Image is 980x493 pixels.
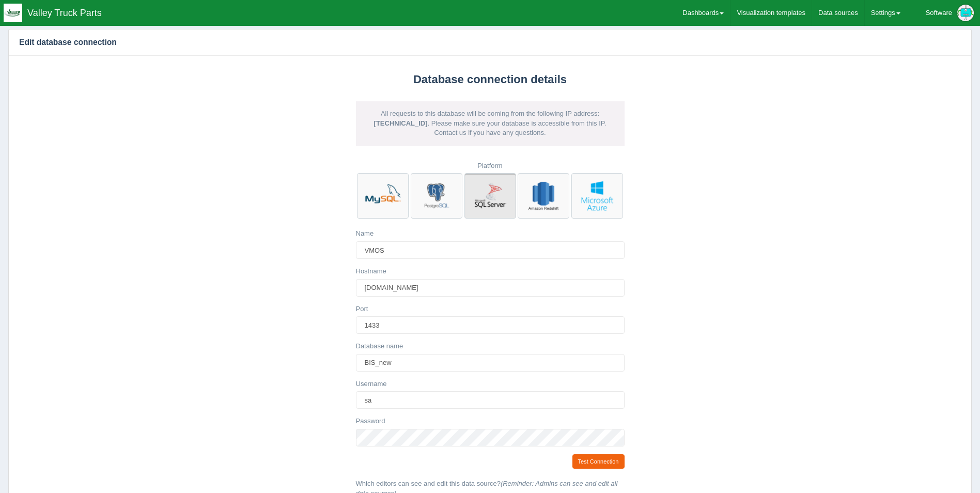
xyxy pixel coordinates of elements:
[356,267,386,276] label: Hostname
[417,177,456,215] img: postgres-logo-2a39b71da5556ed1e0c4fc9480801debe643ffbdc4b70923c7f9380bd917af88.png
[27,8,102,18] span: Valley Truck Parts
[477,161,502,171] label: Platform
[356,101,625,146] p: All requests to this database will be coming from the following IP address: . Please make sure yo...
[356,304,368,314] label: Port
[356,241,625,259] input: Data source name
[926,3,952,23] div: Software
[356,342,403,351] label: Database name
[524,177,563,215] img: redshift-logo-048b97aea8eb6e3092756a4872194677b61a33f1974f2733bc4761497c8eeadf.png
[356,316,625,334] input: Port
[374,119,428,127] strong: [TECHNICAL_ID]
[356,279,625,297] input: Hostname
[471,177,509,215] img: sql_server-logo-002cb93598696aab371f6201db7a8fd77ac965b4a6b5177351452e3900b4bb5c.png
[356,73,625,86] h3: Database connection details
[356,391,625,409] input: Username
[364,177,402,215] img: mysql-logo-e60fdf34fc7258d6cee0a46fb4a0a85f3c1e4c25954dfb403a5288c8d259cb4e.png
[9,29,971,55] h3: Edit database connection
[572,454,625,469] a: Test Connection
[957,5,974,21] img: Profile Picture
[356,379,387,389] label: Username
[4,4,22,22] img: q1blfpkbivjhsugxdrfq.png
[578,177,616,215] img: azure-logo-0bd520c6b217f6623a66b0a3084005164c44459cd64bbd06b276523614e9bc2f.png
[356,417,385,426] label: Password
[356,354,625,372] input: Database
[356,229,374,239] label: Name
